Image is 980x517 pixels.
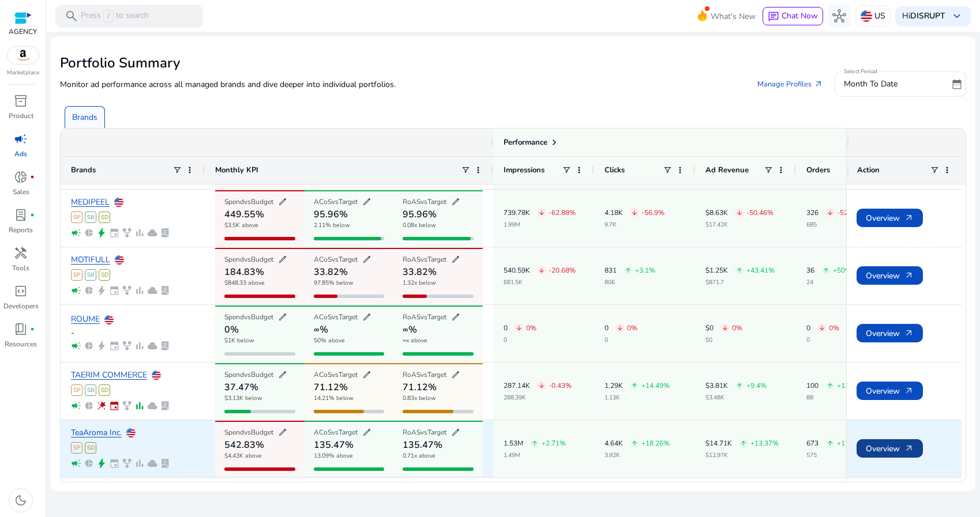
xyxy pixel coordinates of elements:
[746,382,767,389] p: +9.4%
[278,255,287,264] span: edit
[244,370,251,379] span: vs
[641,382,670,389] p: +14.49%
[504,382,530,389] p: 287.14K
[224,338,254,348] p: $1K below
[832,9,846,23] span: hub
[604,165,625,175] span: Clicks
[314,312,332,322] span: ACoS
[160,401,170,411] span: lab_profile
[403,312,420,322] span: RoAS
[5,339,37,349] p: Resources
[504,209,530,216] p: 739.78K
[362,428,371,437] span: edit
[72,111,97,123] p: Brands
[84,228,94,238] span: pie_chart
[147,228,157,238] span: cloud
[81,10,149,22] p: Press to search
[251,370,273,379] span: Budget
[14,94,28,108] span: inventory_2
[857,165,880,175] span: Action
[806,382,818,389] p: 100
[814,80,823,89] span: arrow_outward
[504,267,530,274] p: 540.59K
[604,209,623,216] p: 4.18K
[844,78,898,89] span: Month To Date
[420,255,427,264] span: vs
[420,312,427,322] span: vs
[806,209,818,216] p: 326
[910,10,945,21] b: DISRUPT
[403,267,437,277] h4: 33.82%
[278,312,287,322] span: edit
[134,341,145,351] span: bar_chart
[604,280,655,285] p: 806
[71,228,81,238] span: campaign
[861,10,872,22] img: us.svg
[114,198,123,207] img: us.svg
[7,47,39,64] img: amazon.svg
[71,341,81,351] span: campaign
[827,382,833,389] span: arrow_upward
[109,285,119,296] span: event
[806,280,851,285] p: 24
[71,458,81,469] span: campaign
[96,401,107,411] span: wand_stars
[705,280,775,285] p: $871.7
[85,212,96,223] span: SB
[224,370,244,379] span: Spend
[71,198,110,207] a: MEDIPEEL
[451,370,460,379] span: edit
[9,225,33,235] p: Reports
[427,428,446,437] span: Target
[705,222,774,228] p: $17.42K
[420,197,427,206] span: vs
[806,267,814,274] p: 36
[705,337,742,343] p: $0
[736,382,743,389] span: arrow_upward
[147,401,157,411] span: cloud
[134,228,145,238] span: bar_chart
[451,428,460,437] span: edit
[504,280,576,285] p: 681.5K
[314,370,332,379] span: ACoS
[504,395,572,401] p: 288.39K
[705,267,728,274] p: $1.25K
[314,325,328,334] h4: ∞%
[147,341,157,351] span: cloud
[251,312,273,322] span: Budget
[224,453,262,463] p: $4.43K above
[147,458,157,469] span: cloud
[604,452,670,458] p: 3.92K
[617,324,624,331] span: arrow_downward
[768,11,779,22] span: chat
[420,370,427,379] span: vs
[782,10,818,21] span: Chat Now
[403,370,420,379] span: RoAS
[71,212,82,223] span: SP
[71,371,147,380] a: TAERIM COMMERCE
[403,280,436,290] p: 1.32x below
[857,439,923,458] button: Overviewarrow_outward
[542,440,566,447] p: +2.71%
[635,267,655,274] p: +3.1%
[122,458,132,469] span: family_history
[823,267,829,274] span: arrow_upward
[641,440,670,447] p: +18.26%
[251,255,273,264] span: Budget
[827,209,833,216] span: arrow_downward
[604,395,670,401] p: 1.13K
[866,206,914,230] span: Overview
[904,271,914,280] span: arrow_outward
[748,74,832,95] a: Manage Profiles
[224,210,264,219] h4: 449.55%
[806,222,864,228] p: 685
[427,312,446,322] span: Target
[504,222,576,228] p: 1.99M
[224,395,262,406] p: $3.13K below
[902,12,945,20] p: Hi
[705,165,749,175] span: Ad Revenue
[844,67,877,76] mat-label: Select Period
[604,337,637,343] p: 0
[711,6,756,27] span: What's New
[504,440,523,447] p: 1.53M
